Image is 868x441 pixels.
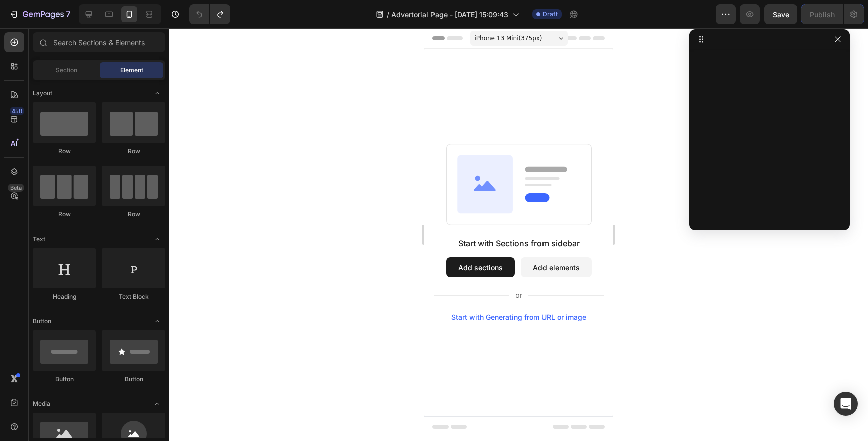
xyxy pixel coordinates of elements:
div: Button [33,375,96,384]
div: Row [33,147,96,156]
span: Toggle open [149,231,165,247]
div: Heading [33,292,96,301]
span: Toggle open [149,85,165,101]
div: 450 [10,107,24,115]
div: Beta [8,184,24,192]
div: Publish [810,9,835,20]
div: Open Intercom Messenger [834,392,858,416]
button: Save [764,4,797,24]
span: Section [56,66,77,75]
span: Media [33,399,50,408]
div: Button [102,375,165,384]
input: Search Sections & Elements [33,32,165,52]
span: Button [33,317,51,326]
div: Row [33,210,96,219]
span: Text [33,235,45,244]
span: Save [773,10,789,19]
div: Undo/Redo [189,4,230,24]
span: / [387,9,389,20]
span: Toggle open [149,396,165,412]
span: Layout [33,89,52,98]
div: Row [102,147,165,156]
iframe: Design area [424,28,613,441]
div: Row [102,210,165,219]
button: Publish [801,4,843,24]
p: 7 [66,8,70,20]
span: Toggle open [149,313,165,329]
div: Text Block [102,292,165,301]
span: Element [120,66,143,75]
span: Advertorial Page - [DATE] 15:09:43 [391,9,508,20]
span: Draft [542,10,558,19]
button: 7 [4,4,75,24]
